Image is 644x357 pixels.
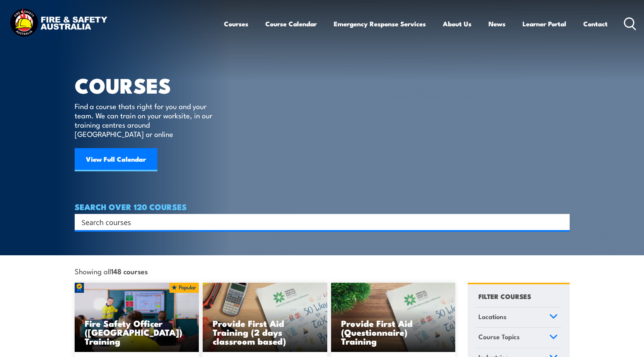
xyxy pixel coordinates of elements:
img: Fire Safety Advisor [75,283,199,352]
h4: SEARCH OVER 120 COURSES [75,202,570,211]
a: Courses [224,14,248,34]
p: Find a course thats right for you and your team. We can train on your worksite, in our training c... [75,101,216,138]
span: Showing all [75,267,148,275]
form: Search form [83,217,554,227]
a: Course Topics [475,328,561,348]
span: Locations [478,311,507,322]
h3: Provide First Aid Training (2 days classroom based) [213,319,317,345]
h4: FILTER COURSES [478,291,531,301]
h1: COURSES [75,76,224,94]
a: About Us [443,14,471,34]
strong: 148 courses [111,266,148,276]
a: View Full Calendar [75,148,157,171]
a: Contact [583,14,608,34]
h3: Fire Safety Officer ([GEOGRAPHIC_DATA]) Training [85,319,189,345]
a: Learner Portal [523,14,566,34]
a: Fire Safety Officer ([GEOGRAPHIC_DATA]) Training [75,283,199,352]
img: Mental Health First Aid Training (Standard) – Classroom [203,283,327,352]
img: Mental Health First Aid Training (Standard) – Blended Classroom [331,283,456,352]
span: Course Topics [478,331,520,342]
a: News [489,14,506,34]
a: Course Calendar [265,14,317,34]
a: Provide First Aid (Questionnaire) Training [331,283,456,352]
input: Search input [82,216,553,228]
a: Locations [475,307,561,328]
button: Search magnifier button [556,217,567,227]
h3: Provide First Aid (Questionnaire) Training [341,319,446,345]
a: Provide First Aid Training (2 days classroom based) [203,283,327,352]
a: Emergency Response Services [334,14,426,34]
